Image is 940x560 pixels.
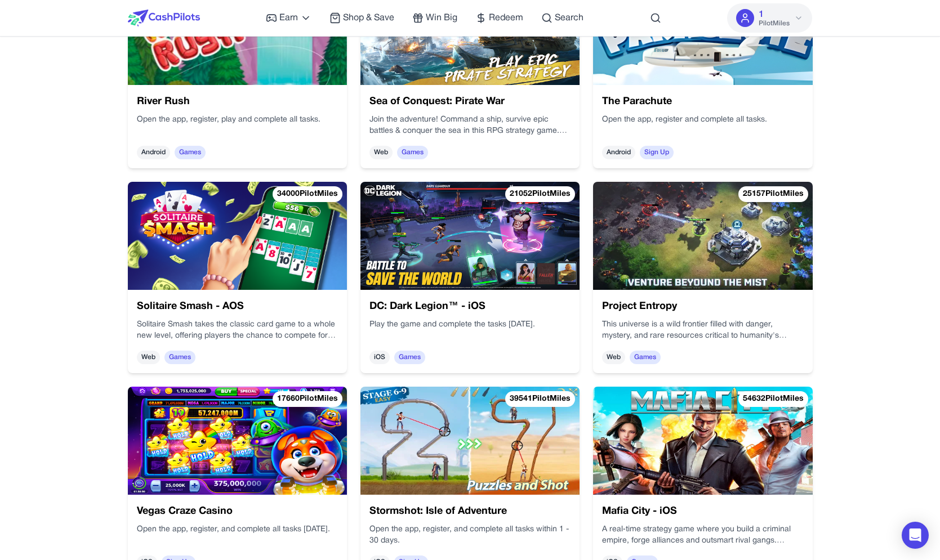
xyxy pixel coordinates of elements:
[738,391,808,407] div: 54632 PilotMiles
[602,319,803,342] p: This universe is a wild frontier filled with danger, mystery, and rare resources critical to huma...
[640,146,674,159] span: Sign Up
[602,504,803,519] h3: Mafia City - iOS
[412,11,457,25] a: Win Big
[137,319,338,342] div: Win real money in exciting multiplayer [DOMAIN_NAME] in a secure, fair, and ad-free gaming enviro...
[489,11,523,25] span: Redeem
[273,391,342,407] div: 17660 PilotMiles
[602,146,635,159] span: Android
[505,186,575,202] div: 21052 PilotMiles
[137,504,338,519] h3: Vegas Craze Casino
[602,351,625,364] span: Web
[475,11,523,25] a: Redeem
[727,3,812,33] button: 1PilotMiles
[593,182,812,290] img: Project Entropy
[759,8,764,21] span: 1
[602,114,803,126] p: Open the app, register and complete all tasks.
[175,146,206,159] span: Games
[394,351,425,364] span: Games
[738,186,808,202] div: 25157 PilotMiles
[128,387,347,495] img: Vegas Craze Casino
[369,319,571,330] p: Play the game and complete the tasks [DATE].
[137,146,170,159] span: Android
[343,11,394,25] span: Shop & Save
[369,299,571,315] h3: DC: Dark Legion™ - iOS
[555,11,583,25] span: Search
[630,351,661,364] span: Games
[505,391,575,407] div: 39541 PilotMiles
[137,351,160,364] span: Web
[602,524,803,546] p: A real‑time strategy game where you build a criminal empire, forge alliances and outsmart rival g...
[369,504,571,519] h3: Stormshot: Isle of Adventure
[369,114,571,137] p: Join the adventure! Command a ship, survive epic battles & conquer the sea in this RPG strategy g...
[128,182,347,290] img: Solitaire Smash - AOS
[602,299,803,315] h3: Project Entropy
[137,524,338,535] p: Open the app, register, and complete all tasks [DATE].
[137,114,338,137] div: Open the app, register, play and complete all tasks.
[329,11,394,25] a: Shop & Save
[541,11,583,25] a: Search
[902,522,929,549] div: Open Intercom Messenger
[602,94,803,110] h3: The Parachute
[164,351,195,364] span: Games
[759,19,790,28] span: PilotMiles
[273,186,342,202] div: 34000 PilotMiles
[137,319,338,342] p: Solitaire Smash takes the classic card game to a whole new level, offering players the chance to ...
[369,146,393,159] span: Web
[369,94,571,110] h3: Sea of Conquest: Pirate War
[137,94,338,110] h3: River Rush
[369,524,571,546] p: Open the app, register, and complete all tasks within 1 - 30 days.
[360,182,580,290] img: DC: Dark Legion™ - iOS
[137,299,338,315] h3: Solitaire Smash - AOS
[279,11,298,25] span: Earn
[266,11,311,25] a: Earn
[593,387,812,495] img: Mafia City - iOS
[128,10,200,26] img: CashPilots Logo
[369,351,390,364] span: iOS
[397,146,428,159] span: Games
[426,11,457,25] span: Win Big
[360,387,580,495] img: Stormshot: Isle of Adventure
